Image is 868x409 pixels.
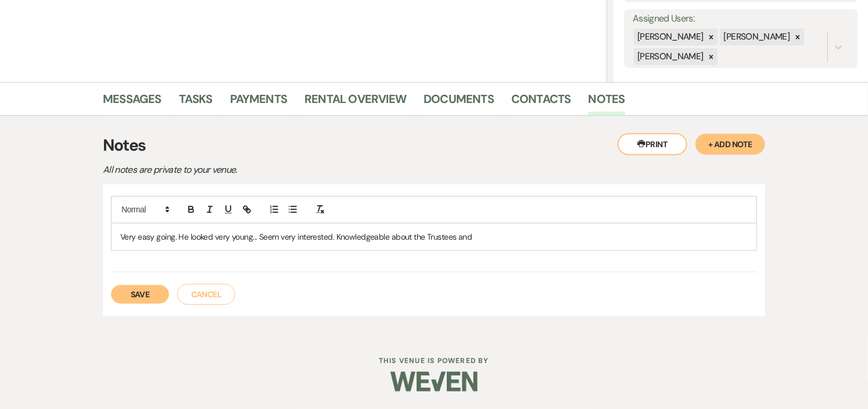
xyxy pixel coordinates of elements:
[103,162,510,177] p: All notes are private to your venue.
[111,285,169,304] button: Save
[103,90,162,115] a: Messages
[390,361,478,402] img: Weven Logo
[634,48,705,65] div: [PERSON_NAME]
[177,284,235,305] button: Cancel
[633,10,849,27] label: Assigned Users:
[230,90,288,115] a: Payments
[618,133,687,155] button: Print
[103,133,765,158] h3: Notes
[589,90,625,115] a: Notes
[695,134,765,155] button: + Add Note
[424,90,494,115] a: Documents
[634,29,705,45] div: [PERSON_NAME]
[304,90,406,115] a: Rental Overview
[120,230,748,243] p: Very easy going. He looked very young... Seem very interested. Knowledgeable about the Trustees and
[179,90,213,115] a: Tasks
[720,29,791,45] div: [PERSON_NAME]
[511,90,571,115] a: Contacts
